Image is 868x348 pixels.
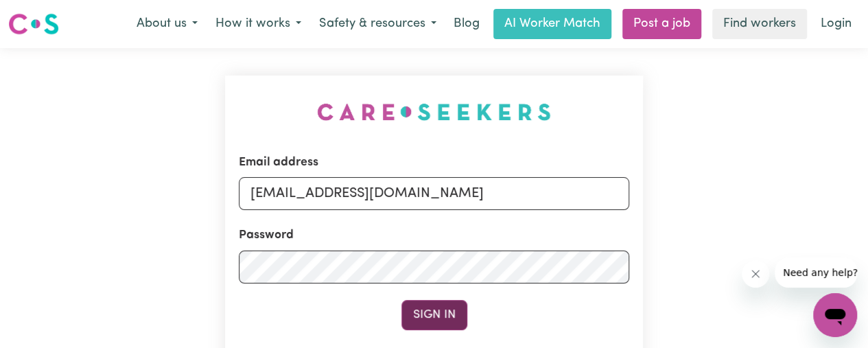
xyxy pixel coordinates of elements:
label: Password [239,227,294,244]
span: Need any help? [8,10,83,21]
button: About us [128,10,207,38]
button: How it works [207,10,310,38]
a: Login [812,9,860,39]
iframe: Message from company [775,257,857,288]
label: Email address [239,154,318,172]
a: AI Worker Match [493,9,611,39]
img: Careseekers logo [8,12,59,36]
a: Find workers [712,9,807,39]
a: Post a job [622,9,701,39]
input: Email address [239,177,629,210]
button: Safety & resources [310,10,445,38]
button: Sign In [401,300,467,330]
a: Careseekers logo [8,8,59,40]
iframe: Button to launch messaging window [813,293,857,337]
a: Blog [445,9,488,39]
iframe: Close message [742,260,769,288]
